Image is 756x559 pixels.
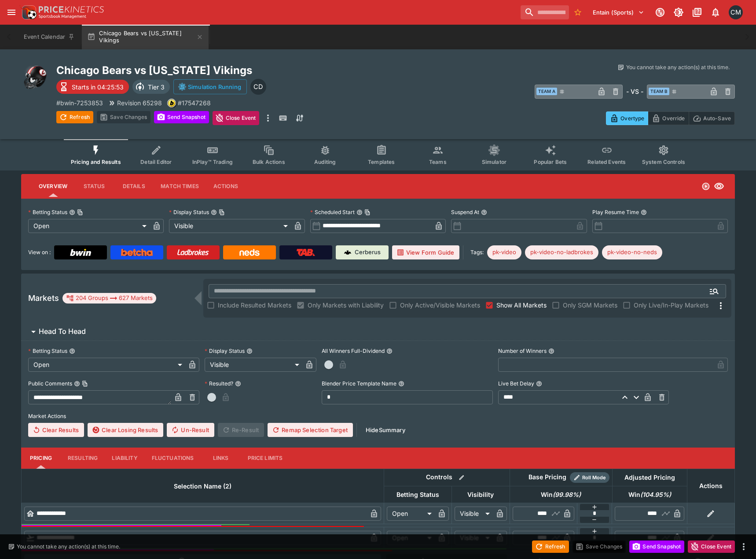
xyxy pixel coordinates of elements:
[592,208,639,216] p: Play Resume Time
[384,469,510,486] th: Controls
[726,3,745,22] button: Cameron Matheson
[487,245,521,259] div: Betting Target: cerberus
[498,380,534,387] p: Live Bet Delay
[703,114,731,123] p: Auto-Save
[671,4,686,20] button: Toggle light/dark mode
[206,176,246,197] button: Actions
[662,114,685,123] p: Override
[534,159,567,165] span: Popular Bets
[571,5,585,19] button: No Bookmarks
[620,114,644,123] p: Overtype
[498,347,547,355] p: Number of Winners
[21,323,735,341] button: Head To Head
[117,98,162,107] p: Revision 65298
[246,348,253,354] button: Display Status
[689,111,735,125] button: Auto-Save
[458,489,503,500] span: Visibility
[451,208,479,216] p: Suspend At
[121,249,153,256] img: Betcha
[531,489,591,500] span: Win(99.98%)
[640,489,671,500] em: ( 104.95 %)
[154,176,206,197] button: Match Times
[386,348,393,354] button: All Winners Full-Dividend
[167,423,214,437] span: Un-Result
[579,474,609,481] span: Roll Mode
[642,159,685,165] span: System Controls
[649,88,669,95] span: Team B
[72,82,124,92] p: Starts in 04:25:53
[219,209,225,215] button: Copy To Clipboard
[140,159,172,165] span: Detail Editor
[738,541,749,552] button: more
[205,380,233,387] p: Resulted?
[105,448,144,469] button: Liability
[714,181,724,192] svg: Visible
[652,4,668,20] button: Connected to PK
[167,99,176,107] div: bwin
[168,99,176,107] img: bwin.png
[355,248,381,257] p: Cerberus
[536,88,557,95] span: Team A
[239,249,259,256] img: Neds
[148,82,165,92] p: Tier 3
[310,208,355,216] p: Scheduled Start
[28,410,728,423] label: Market Actions
[211,209,217,215] button: Display StatusCopy To Clipboard
[612,469,687,486] th: Adjusted Pricing
[602,245,662,259] div: Betting Target: cerberus
[64,139,692,170] div: Event type filters
[619,489,681,500] span: Win(104.95%)
[626,63,730,71] p: You cannot take any action(s) at this time.
[701,182,710,191] svg: Open
[21,448,61,469] button: Pricing
[487,248,521,257] span: pk-video
[634,300,708,310] span: Only Live/In-Play Markets
[205,358,303,372] div: Visible
[482,159,506,165] span: Simulator
[387,489,449,500] span: Betting Status
[344,249,351,256] img: Cerberus
[88,423,163,437] button: Clear Losing Results
[455,531,493,545] div: Visible
[429,159,447,165] span: Teams
[32,176,74,197] button: Overview
[241,448,290,469] button: Price Limits
[201,448,241,469] button: Links
[56,111,93,123] button: Refresh
[61,448,105,469] button: Resulting
[28,358,185,372] div: Open
[154,111,209,123] button: Send Snapshot
[587,5,650,19] button: Select Tenant
[548,348,554,354] button: Number of Winners
[553,489,581,500] em: ( 99.98 %)
[177,249,209,256] img: Ladbrokes
[213,111,260,125] button: Close Event
[368,159,395,165] span: Templates
[398,381,404,387] button: Blender Price Template Name
[69,209,75,215] button: Betting StatusCopy To Clipboard
[496,300,547,310] span: Show All Markets
[56,98,103,107] p: Copy To Clipboard
[205,347,245,355] p: Display Status
[455,507,493,521] div: Visible
[250,79,266,95] div: Cameron Duffy
[28,293,59,303] h5: Markets
[169,219,290,233] div: Visible
[641,209,647,215] button: Play Resume Time
[66,293,153,304] div: 204 Groups 627 Markets
[297,249,315,256] img: TabNZ
[606,111,735,125] div: Start From
[626,87,643,96] h6: - VS -
[56,63,396,77] h2: Copy To Clipboard
[74,176,114,197] button: Status
[70,249,91,256] img: Bwin
[19,4,37,21] img: PriceKinetics Logo
[336,245,389,259] a: Cerberus
[525,472,570,483] div: Base Pricing
[39,15,86,19] img: Sportsbook Management
[470,245,484,259] label: Tags:
[268,423,353,437] button: Remap Selection Target
[525,245,598,259] div: Betting Target: cerberus
[356,209,363,215] button: Scheduled StartCopy To Clipboard
[77,209,83,215] button: Copy To Clipboard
